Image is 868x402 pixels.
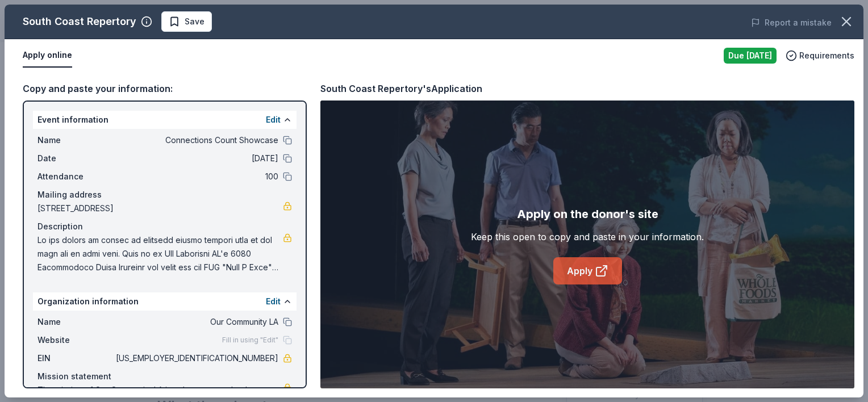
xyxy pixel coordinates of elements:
span: Requirements [799,49,854,62]
span: Date [37,152,114,165]
div: Copy and paste your information: [23,81,307,96]
span: Our Community LA [114,315,278,329]
span: Attendance [37,170,114,183]
div: Mission statement [37,370,292,383]
button: Edit [266,113,281,127]
button: Apply online [23,44,72,68]
button: Requirements [786,49,854,62]
div: Mailing address [37,188,292,202]
span: [STREET_ADDRESS] [37,202,283,215]
span: Name [37,133,114,147]
a: Apply [553,257,622,284]
button: Edit [266,295,281,308]
div: Description [37,220,292,233]
button: Report a mistake [751,16,832,30]
div: South Coast Repertory's Application [320,81,482,96]
span: 100 [114,170,278,183]
div: Apply on the donor's site [517,205,658,223]
div: South Coast Repertory [23,12,136,31]
span: Fill in using "Edit" [222,336,278,345]
span: [DATE] [114,152,278,165]
span: Connections Count Showcase [114,133,278,147]
span: Website [37,333,114,347]
span: Save [185,15,205,28]
span: EIN [37,351,114,365]
span: [US_EMPLOYER_IDENTIFICATION_NUMBER] [114,351,278,365]
div: Event information [33,111,297,129]
div: Due [DATE] [724,48,777,64]
div: Keep this open to copy and paste in your information. [471,230,704,244]
span: Name [37,315,114,329]
div: Organization information [33,292,297,311]
span: Lo ips dolors am consec ad elitsedd eiusmo tempori utla et dol magn ali en admi veni. Quis no ex ... [37,233,283,274]
button: Save [161,11,212,32]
